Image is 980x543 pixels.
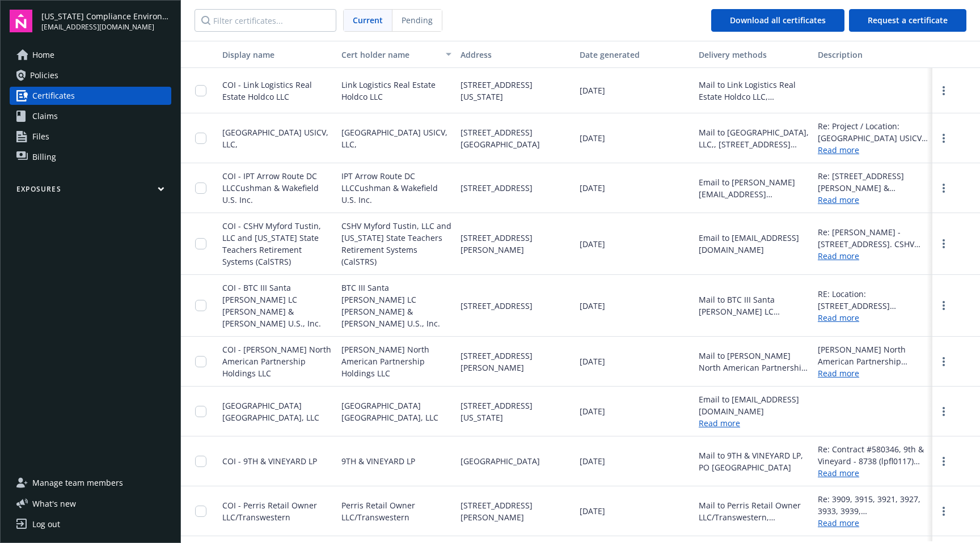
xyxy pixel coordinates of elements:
a: more [937,355,951,368]
span: COI - IPT Arrow Route DC LLCCushman & Wakefield U.S. Inc. [222,171,319,205]
div: Mail to BTC III Santa [PERSON_NAME] LC [PERSON_NAME] & [PERSON_NAME] U.S., Inc., [STREET_ADDRESS] [699,294,809,317]
input: Toggle Row Selected [195,238,206,249]
span: [DATE] [580,84,605,96]
span: IPT Arrow Route DC LLCCushman & Wakefield U.S. Inc. [341,170,451,206]
div: Log out [32,515,60,533]
div: [PERSON_NAME] North American Partnership Holdings LLC and each of its subsidiaries, [PERSON_NAME]... [818,343,928,367]
a: Billing [10,148,171,166]
div: Re: [PERSON_NAME] - [STREET_ADDRESS]. CSHV Myford Tustin, LLC and [US_STATE] State Teachers Retir... [818,226,928,250]
span: What ' s new [32,498,76,510]
a: Read more [818,144,928,156]
div: Display name [222,49,332,61]
div: Mail to [GEOGRAPHIC_DATA], LLC,, [STREET_ADDRESS] [GEOGRAPHIC_DATA] [699,126,809,150]
div: Re: Project / Location: [GEOGRAPHIC_DATA] USICV, LLC. [STREET_ADDRESS][GEOGRAPHIC_DATA], LLC, CBR... [818,120,928,144]
input: Toggle Row Selected [195,506,206,517]
span: [GEOGRAPHIC_DATA] USICV, LLC, [341,126,451,150]
input: Toggle Row Selected [195,456,206,467]
span: [GEOGRAPHIC_DATA] [461,455,540,467]
a: more [937,299,951,312]
span: [GEOGRAPHIC_DATA] [GEOGRAPHIC_DATA], LLC [222,400,319,423]
a: Certificates [10,87,171,105]
input: Toggle Row Selected [195,406,206,417]
span: 9TH & VINEYARD LP [341,455,415,467]
a: Manage team members [10,474,171,492]
input: Toggle Row Selected [195,356,206,367]
span: [STREET_ADDRESS][PERSON_NAME] [461,499,571,523]
span: [DATE] [580,132,605,144]
div: Re: [STREET_ADDRESS] [PERSON_NAME] & [PERSON_NAME] U.S. Inc., Industrial Property Trust, ARES Man... [818,170,928,194]
span: Perris Retail Owner LLC/Transwestern [341,499,451,523]
a: Claims [10,107,171,125]
span: [STREET_ADDRESS] [461,182,533,194]
button: Download all certificates [711,9,844,32]
span: [STREET_ADDRESS][US_STATE] [461,400,571,423]
button: Display name [218,41,337,68]
span: CSHV Myford Tustin, LLC and [US_STATE] State Teachers Retirement Systems (CalSTRS) [341,220,451,268]
button: What's new [10,498,94,510]
img: navigator-logo.svg [10,10,32,32]
span: COI - Perris Retail Owner LLC/Transwestern [222,500,317,523]
button: Exposures [10,184,171,198]
div: Mail to Link Logistics Real Estate Holdco LLC, [STREET_ADDRESS][US_STATE] [699,79,809,103]
span: BTC III Santa [PERSON_NAME] LC [PERSON_NAME] & [PERSON_NAME] U.S., Inc. [341,282,451,329]
div: Email to [PERSON_NAME][EMAIL_ADDRESS][PERSON_NAME][DOMAIN_NAME] [699,176,809,200]
div: Mail to Perris Retail Owner LLC/Transwestern, [STREET_ADDRESS][PERSON_NAME] [699,499,809,523]
input: Toggle Row Selected [195,183,206,194]
span: [EMAIL_ADDRESS][DOMAIN_NAME] [41,22,171,32]
span: Current [353,14,383,26]
div: Mail to 9TH & VINEYARD LP, PO [GEOGRAPHIC_DATA] [699,449,809,473]
span: COI - [PERSON_NAME] North American Partnership Holdings LLC [222,344,331,379]
a: Read more [699,418,740,429]
span: Link Logistics Real Estate Holdco LLC [341,79,451,103]
div: RE: Location: [STREET_ADDRESS][PERSON_NAME]. [PERSON_NAME] & [PERSON_NAME] U.S., Inc., Black Cree... [818,288,928,312]
div: Email to [EMAIL_ADDRESS][DOMAIN_NAME] [699,393,809,417]
span: [STREET_ADDRESS] [GEOGRAPHIC_DATA] [461,126,571,150]
span: Request a certificate [868,15,948,26]
span: [DATE] [580,182,605,194]
button: Request a certificate [849,9,966,32]
a: Read more [818,367,928,379]
span: [DATE] [580,238,605,250]
span: Manage team members [32,474,123,492]
span: Claims [32,107,58,125]
input: Toggle Row Selected [195,133,206,144]
input: Toggle Row Selected [195,300,206,311]
a: Home [10,46,171,64]
span: [DATE] [580,405,605,417]
a: more [937,237,951,251]
span: [US_STATE] Compliance Environmental, LLC [41,10,171,22]
span: [DATE] [580,455,605,467]
span: Files [32,128,49,146]
a: Read more [818,194,928,206]
a: more [937,131,951,145]
div: Re: Contract #580346, 9th & Vineyard - 8738 (lpfl0117) [STREET_ADDRESS][GEOGRAPHIC_DATA] - 8768 (... [818,443,928,467]
span: [GEOGRAPHIC_DATA] USICV, LLC, [222,127,328,150]
div: Date generated [580,49,690,61]
span: Pending [402,14,433,26]
span: Pending [392,10,442,31]
div: Description [818,49,928,61]
div: Address [461,49,571,61]
span: [PERSON_NAME] North American Partnership Holdings LLC [341,343,451,379]
button: Date generated [575,41,694,68]
a: more [937,405,951,418]
a: more [937,181,951,195]
input: Filter certificates... [195,9,336,32]
a: Files [10,128,171,146]
a: more [937,455,951,468]
span: [DATE] [580,505,605,517]
div: Download all certificates [730,10,826,31]
button: Delivery methods [694,41,813,68]
a: Read more [818,517,928,529]
button: Address [456,41,575,68]
span: [STREET_ADDRESS] [461,300,533,312]
span: Policies [30,66,58,84]
button: [US_STATE] Compliance Environmental, LLC[EMAIL_ADDRESS][DOMAIN_NAME] [41,10,171,32]
span: Home [32,46,54,64]
a: more [937,84,951,97]
div: Re: 3909, 3915, 3921, 3927, 3933, 3939, [STREET_ADDRESS][PERSON_NAME]. Perris Retail Owner, a [US... [818,493,928,517]
div: Email to [EMAIL_ADDRESS][DOMAIN_NAME] [699,232,809,256]
a: Policies [10,66,171,84]
div: Mail to [PERSON_NAME] North American Partnership Holdings LLC, [STREET_ADDRESS][PERSON_NAME] [699,350,809,374]
span: [STREET_ADDRESS][PERSON_NAME] [461,350,571,374]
